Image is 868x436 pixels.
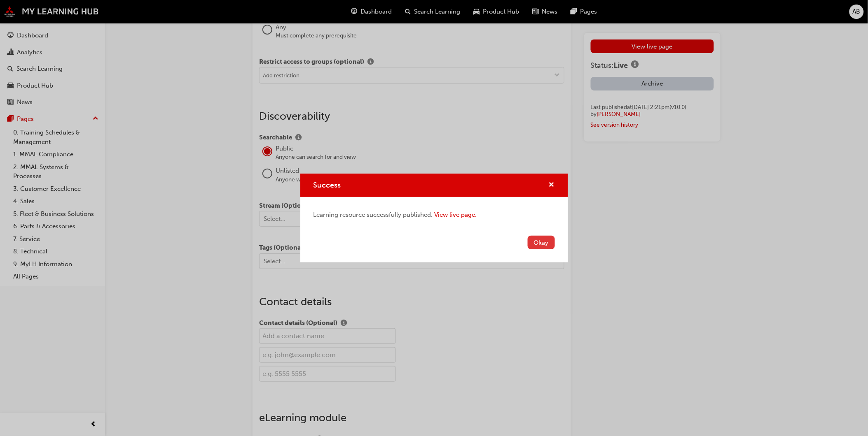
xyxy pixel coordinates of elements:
div: Success [300,174,568,262]
span: cross-icon [549,182,555,189]
button: cross-icon [549,180,555,190]
button: Okay [528,236,555,249]
span: Success [314,181,341,190]
a: View live page. [435,211,477,218]
div: Learning resource successfully published. [314,210,555,220]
